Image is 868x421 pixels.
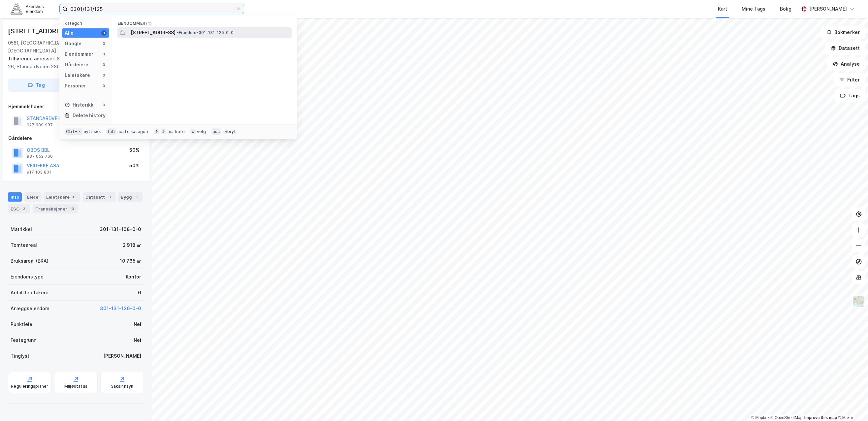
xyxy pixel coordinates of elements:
div: 1 [101,30,107,36]
div: 50% [129,162,140,170]
div: Standardveien 28a, Standardveien 26, Standardveien 28b [8,55,139,71]
div: 6 [138,289,141,297]
div: Alle [65,29,74,37]
div: Matrikkel [11,225,32,233]
button: Tag [8,79,65,92]
img: Z [852,295,865,308]
div: Miljøstatus [64,384,87,389]
div: [STREET_ADDRESS] [8,26,73,36]
div: ESG [8,204,30,213]
div: 0 [101,62,107,67]
div: Tomteareal [11,241,37,249]
div: 917 103 801 [27,170,51,175]
button: 301-131-126-0-0 [100,305,141,312]
div: Saksinnsyn [111,384,134,389]
div: Info [8,192,22,202]
div: 3 [106,194,113,200]
div: 937 052 766 [27,154,53,159]
div: 2 918 ㎡ [123,241,141,249]
div: Historikk [65,101,93,109]
div: Festegrunn [11,336,36,344]
div: Transaksjoner [33,204,78,213]
div: 0 [101,73,107,78]
div: Leietakere [65,71,90,79]
a: OpenStreetMap [771,415,803,420]
div: Eiere [24,192,41,202]
div: Eiendomstype [11,273,44,281]
div: tab [106,128,116,135]
div: Gårdeiere [65,61,88,69]
button: Filter [834,73,865,86]
div: 0581, [GEOGRAPHIC_DATA], [GEOGRAPHIC_DATA] [8,39,92,55]
div: Gårdeiere [8,134,144,142]
div: velg [197,129,206,134]
div: 50% [129,146,140,154]
div: neste kategori [117,129,148,134]
div: Eiendommer (1) [112,16,297,27]
div: Bruksareal (BRA) [11,257,48,265]
a: Mapbox [751,415,769,420]
div: Kategori [65,21,109,26]
button: Datasett [825,42,865,55]
div: Tinglyst [11,352,29,360]
div: [PERSON_NAME] [809,5,847,13]
div: Personer [65,82,86,90]
div: Anleggseiendom [11,305,49,312]
div: 6 [71,194,78,200]
div: Hjemmelshaver [8,103,144,111]
div: Google [65,40,81,48]
span: Eiendom • 301-131-125-0-0 [177,30,234,35]
div: Kontor [126,273,141,281]
div: 1 [133,194,140,200]
iframe: Chat Widget [835,389,868,421]
div: 10 [69,206,76,212]
div: Datasett [83,192,115,202]
div: Delete history [73,112,106,119]
div: 10 765 ㎡ [120,257,141,265]
div: nytt søk [84,129,101,134]
button: Bokmerker [821,26,865,39]
div: Antall leietakere [11,289,48,297]
div: Bygg [118,192,143,202]
div: 0 [101,102,107,108]
img: akershus-eiendom-logo.9091f326c980b4bce74ccdd9f866810c.svg [11,3,44,15]
div: 1 [101,51,107,57]
span: Tilhørende adresser: [8,56,57,61]
span: [STREET_ADDRESS] [131,29,176,37]
input: Søk på adresse, matrikkel, gårdeiere, leietakere eller personer [68,4,236,14]
div: Nei [134,320,141,328]
div: [PERSON_NAME] [103,352,141,360]
div: Kart [718,5,727,13]
div: 0 [101,41,107,46]
div: Reguleringsplaner [11,384,48,389]
div: Nei [134,336,141,344]
div: 927 689 987 [27,122,53,128]
div: Bolig [780,5,791,13]
div: Ctrl + k [65,128,82,135]
button: Analyse [827,57,865,71]
div: 0 [101,83,107,88]
div: Leietakere [44,192,80,202]
div: Mine Tags [742,5,765,13]
span: • [177,30,179,35]
div: markere [168,129,185,134]
div: Eiendommer [65,50,93,58]
div: Punktleie [11,320,32,328]
div: 3 [21,206,27,212]
button: Tags [835,89,865,102]
div: esc [211,128,221,135]
div: avbryt [222,129,236,134]
div: 301-131-108-0-0 [100,225,141,233]
a: Improve this map [804,415,837,420]
div: Kontrollprogram for chat [835,389,868,421]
